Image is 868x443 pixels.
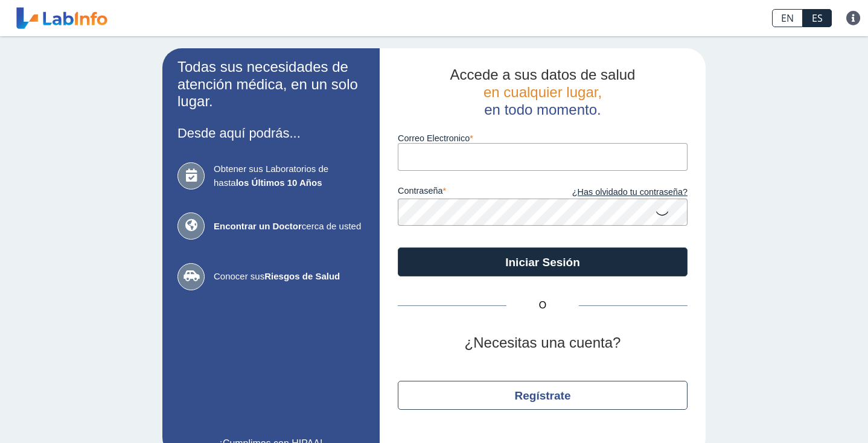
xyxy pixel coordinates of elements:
span: cerca de usted [214,220,365,234]
span: Conocer sus [214,270,365,284]
h3: Desde aquí podrás... [177,126,365,141]
b: los Últimos 10 Años [236,177,322,188]
span: O [506,298,579,313]
h2: Todas sus necesidades de atención médica, en un solo lugar. [177,59,365,110]
span: Accede a sus datos de salud [450,66,636,83]
span: en todo momento. [484,101,601,118]
span: en cualquier lugar, [483,84,602,100]
a: ES [803,9,832,27]
b: Riesgos de Salud [264,271,340,281]
button: Iniciar Sesión [398,247,688,276]
a: ¿Has olvidado tu contraseña? [543,186,688,199]
label: contraseña [398,186,543,199]
span: Obtener sus Laboratorios de hasta [214,162,365,190]
label: Correo Electronico [398,133,688,143]
b: Encontrar un Doctor [214,221,302,231]
a: EN [772,9,803,27]
button: Regístrate [398,381,688,410]
h2: ¿Necesitas una cuenta? [398,334,688,352]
